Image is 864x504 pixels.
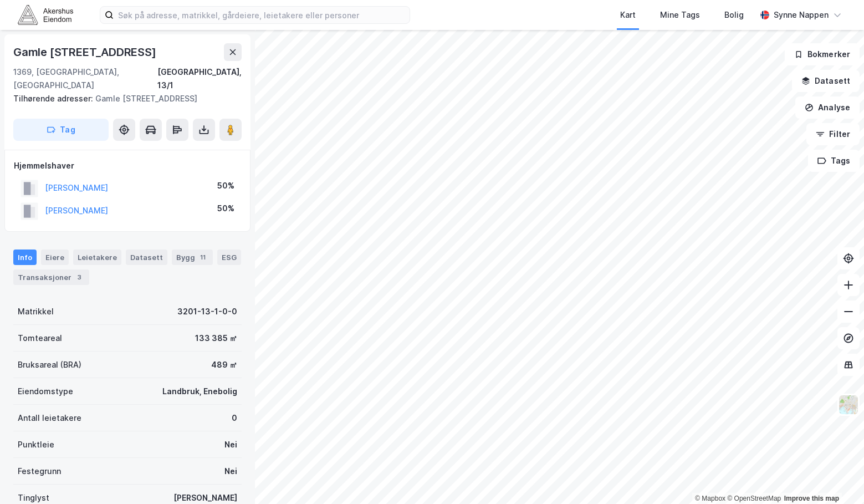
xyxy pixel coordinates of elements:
[13,250,37,265] div: Info
[660,8,700,22] div: Mine Tags
[232,411,237,425] div: 0
[217,202,234,215] div: 50%
[14,159,241,172] div: Hjemmelshaver
[172,250,213,265] div: Bygg
[13,65,157,92] div: 1369, [GEOGRAPHIC_DATA], [GEOGRAPHIC_DATA]
[13,92,233,105] div: Gamle [STREET_ADDRESS]
[41,250,69,265] div: Eiere
[18,305,54,318] div: Matrikkel
[18,411,81,425] div: Antall leietakere
[724,8,744,22] div: Bolig
[13,119,109,141] button: Tag
[197,252,208,263] div: 11
[18,358,81,371] div: Bruksareal (BRA)
[795,96,860,119] button: Analyse
[13,94,95,103] span: Tilhørende adresser:
[224,465,237,478] div: Nei
[809,451,864,504] div: Kontrollprogram for chat
[18,465,61,478] div: Festegrunn
[792,70,860,92] button: Datasett
[695,495,725,502] a: Mapbox
[838,394,859,415] img: Z
[162,385,237,398] div: Landbruk, Enebolig
[13,43,159,61] div: Gamle [STREET_ADDRESS]
[217,179,234,192] div: 50%
[157,65,242,92] div: [GEOGRAPHIC_DATA], 13/1
[217,250,241,265] div: ESG
[727,495,781,502] a: OpenStreetMap
[18,5,73,24] img: akershus-eiendom-logo.9091f326c980b4bce74ccdd9f866810c.svg
[177,305,237,318] div: 3201-13-1-0-0
[774,8,829,22] div: Synne Nappen
[224,438,237,451] div: Nei
[806,123,860,145] button: Filter
[18,385,73,398] div: Eiendomstype
[195,332,237,345] div: 133 385 ㎡
[620,8,636,22] div: Kart
[126,250,167,265] div: Datasett
[18,438,54,451] div: Punktleie
[13,269,89,285] div: Transaksjoner
[211,358,237,371] div: 489 ㎡
[74,272,85,283] div: 3
[114,7,410,23] input: Søk på adresse, matrikkel, gårdeiere, leietakere eller personer
[18,332,62,345] div: Tomteareal
[785,43,860,65] button: Bokmerker
[809,451,864,504] iframe: Chat Widget
[73,250,121,265] div: Leietakere
[784,495,839,502] a: Improve this map
[808,150,860,172] button: Tags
